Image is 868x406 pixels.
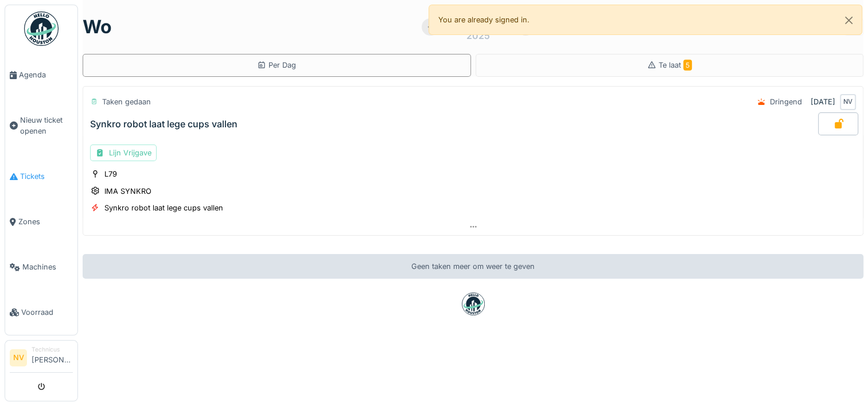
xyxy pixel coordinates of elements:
[5,154,77,199] a: Tickets
[10,345,73,373] a: NV Technicus[PERSON_NAME]
[18,216,73,227] span: Zones
[5,97,77,154] a: Nieuw ticket openen
[21,307,73,318] span: Voorraad
[683,60,692,71] span: 5
[104,186,151,197] div: IMA SYNKRO
[5,52,77,97] a: Agenda
[466,29,489,42] div: 2025
[10,349,27,366] li: NV
[5,199,77,244] a: Zones
[102,96,151,107] div: Taken gedaan
[20,171,73,182] span: Tickets
[770,96,802,107] div: Dringend
[104,169,117,179] div: L79
[90,145,157,161] div: Lijn Vrijgave
[83,16,112,38] h1: wo
[83,254,863,279] div: Geen taken meer om weer te geven
[32,345,73,370] li: [PERSON_NAME]
[659,61,692,69] span: Te laat
[104,202,223,213] div: Synkro robot laat lege cups vallen
[20,115,73,136] span: Nieuw ticket openen
[840,94,856,110] div: NV
[32,345,73,354] div: Technicus
[836,5,862,36] button: Close
[257,60,296,71] div: Per Dag
[462,292,485,315] img: badge-BVDL4wpA.svg
[24,11,59,46] img: Badge_color-CXgf-gQk.svg
[5,244,77,290] a: Machines
[5,290,77,335] a: Voorraad
[90,119,238,130] div: Synkro robot laat lege cups vallen
[429,5,863,35] div: You are already signed in.
[811,96,835,107] div: [DATE]
[19,69,73,80] span: Agenda
[22,261,73,272] span: Machines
